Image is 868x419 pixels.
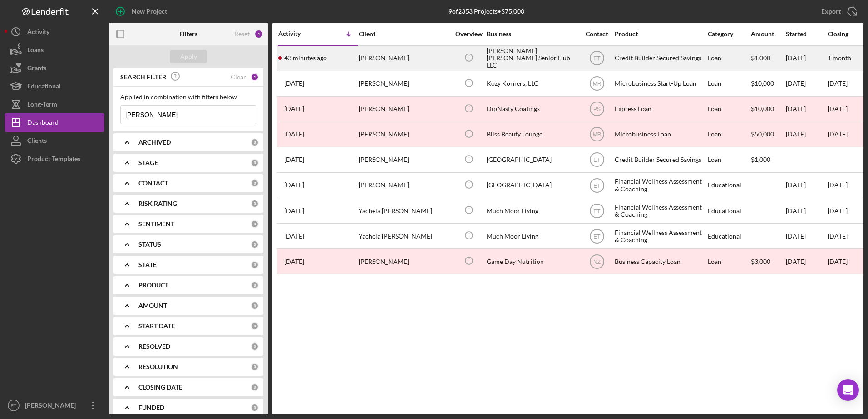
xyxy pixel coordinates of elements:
[359,72,449,96] div: [PERSON_NAME]
[278,30,318,37] div: Activity
[487,224,577,248] div: Much Moor Living
[786,46,827,70] div: [DATE]
[786,173,827,197] div: [DATE]
[751,46,785,70] div: $1,000
[708,122,750,146] div: Loan
[27,95,57,116] div: Long-Term
[708,173,750,197] div: Educational
[284,131,304,138] time: 2025-02-24 20:30
[593,55,601,62] text: ET
[786,224,827,248] div: [DATE]
[615,97,705,121] div: Express Loan
[234,30,250,38] div: Reset
[751,72,785,96] div: $10,000
[708,199,750,223] div: Educational
[828,181,848,189] time: [DATE]
[615,72,705,96] div: Microbusiness Start-Up Loan
[359,30,449,38] div: Client
[615,173,705,197] div: Financial Wellness Assessment & Coaching
[5,77,104,95] button: Educational
[251,302,259,310] div: 0
[284,233,304,240] time: 2024-05-20 02:57
[5,41,104,59] button: Loans
[284,258,304,265] time: 2023-09-27 18:15
[120,93,256,101] div: Applied in combination with filters below
[138,180,168,187] b: CONTACT
[27,132,47,152] div: Clients
[359,199,449,223] div: Yacheia [PERSON_NAME]
[5,150,104,168] button: Product Templates
[251,322,259,330] div: 0
[5,113,104,132] a: Dashboard
[828,130,848,138] time: [DATE]
[251,363,259,371] div: 0
[359,224,449,248] div: Yacheia [PERSON_NAME]
[27,113,59,134] div: Dashboard
[138,220,174,228] b: SENTIMENT
[751,249,785,273] div: $3,000
[284,156,304,163] time: 2024-10-30 15:21
[487,148,577,172] div: [GEOGRAPHIC_DATA]
[11,403,16,408] text: ET
[828,232,848,240] time: [DATE]
[251,342,259,351] div: 0
[359,249,449,273] div: [PERSON_NAME]
[5,396,104,414] button: ET[PERSON_NAME]
[5,95,104,113] button: Long-Term
[487,46,577,70] div: [PERSON_NAME] [PERSON_NAME] Senior Hub LLC
[592,81,601,87] text: MR
[615,122,705,146] div: Microbusiness Loan
[708,46,750,70] div: Loan
[27,41,44,61] div: Loans
[251,261,259,269] div: 0
[138,159,158,166] b: STAGE
[138,322,175,330] b: START DATE
[138,241,161,248] b: STATUS
[615,249,705,273] div: Business Capacity Loan
[828,258,848,265] time: [DATE]
[5,23,104,41] button: Activity
[138,343,170,350] b: RESOLVED
[615,224,705,248] div: Financial Wellness Assessment & Coaching
[786,122,827,146] div: [DATE]
[170,50,207,63] button: Apply
[5,59,104,77] a: Grants
[23,396,82,417] div: [PERSON_NAME]
[593,106,600,112] text: PS
[359,97,449,121] div: [PERSON_NAME]
[837,379,859,401] div: Open Intercom Messenger
[27,59,46,79] div: Grants
[452,30,486,38] div: Overview
[138,404,164,411] b: FUNDED
[5,132,104,150] button: Clients
[179,30,197,38] b: Filters
[449,8,524,15] div: 9 of 2353 Projects • $75,000
[251,404,259,412] div: 0
[359,148,449,172] div: [PERSON_NAME]
[284,105,304,112] time: 2025-05-13 20:45
[231,73,246,81] div: Clear
[593,258,601,265] text: NZ
[284,181,304,189] time: 2024-10-24 18:25
[487,199,577,223] div: Much Moor Living
[615,199,705,223] div: Financial Wellness Assessment & Coaching
[751,97,785,121] div: $10,000
[812,2,863,20] button: Export
[27,23,49,43] div: Activity
[828,54,851,62] time: 1 month
[27,77,61,97] div: Educational
[751,30,785,38] div: Amount
[138,200,177,207] b: RISK RATING
[592,132,601,138] text: MR
[251,200,259,208] div: 0
[487,122,577,146] div: Bliss Beauty Lounge
[284,207,304,214] time: 2024-05-29 15:16
[359,46,449,70] div: [PERSON_NAME]
[109,2,176,20] button: New Project
[751,148,785,172] div: $1,000
[593,233,601,239] text: ET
